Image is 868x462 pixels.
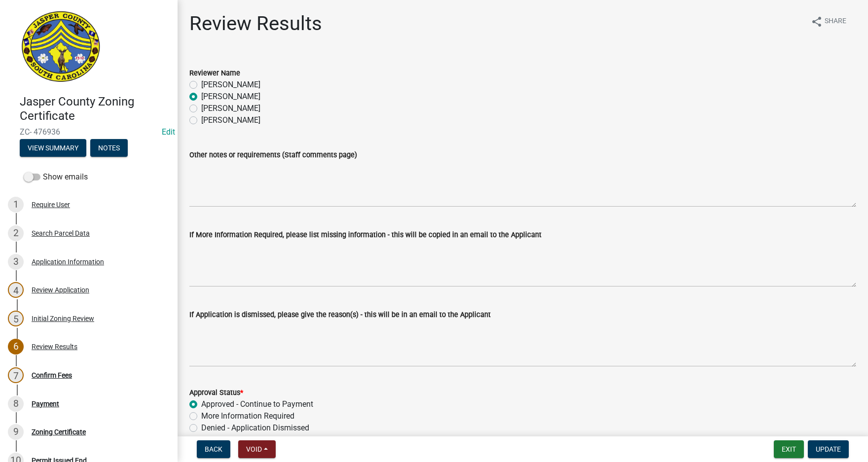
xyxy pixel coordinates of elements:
[238,440,276,458] button: Void
[32,286,89,293] div: Review Application
[8,282,24,298] div: 4
[189,390,243,396] label: Approval Status
[774,440,804,458] button: Exit
[20,144,86,152] wm-modal-confirm: Summary
[201,91,260,103] label: [PERSON_NAME]
[32,400,59,407] div: Payment
[24,171,88,183] label: Show emails
[32,230,90,237] div: Search Parcel Data
[803,12,854,31] button: shareShare
[189,152,357,159] label: Other notes or requirements (Staff comments page)
[201,422,309,434] label: Denied - Application Dismissed
[90,139,128,157] button: Notes
[8,225,24,241] div: 2
[189,312,491,319] label: If Application is dismissed, please give the reason(s) - this will be in an email to the Applicant
[197,440,230,458] button: Back
[808,440,849,458] button: Update
[90,144,128,152] wm-modal-confirm: Notes
[20,95,170,123] h4: Jasper County Zoning Certificate
[32,343,77,350] div: Review Results
[825,16,846,28] span: Share
[201,398,313,410] label: Approved - Continue to Payment
[201,114,260,126] label: [PERSON_NAME]
[162,127,175,137] a: Edit
[20,10,102,84] img: Jasper County, South Carolina
[8,424,24,440] div: 9
[189,232,542,239] label: If More Information Required, please list missing information - this will be copied in an email t...
[201,79,260,91] label: [PERSON_NAME]
[201,103,260,114] label: [PERSON_NAME]
[8,254,24,270] div: 3
[32,258,104,265] div: Application Information
[8,311,24,326] div: 5
[189,12,322,36] h1: Review Results
[8,197,24,213] div: 1
[20,127,158,137] span: ZC- 476936
[32,372,72,379] div: Confirm Fees
[32,315,94,322] div: Initial Zoning Review
[8,339,24,355] div: 6
[205,445,222,453] span: Back
[20,139,86,157] button: View Summary
[811,16,823,28] i: share
[189,70,240,77] label: Reviewer Name
[201,410,294,422] label: More Information Required
[32,428,86,435] div: Zoning Certificate
[816,445,841,453] span: Update
[8,367,24,383] div: 7
[162,127,175,137] wm-modal-confirm: Edit Application Number
[8,396,24,412] div: 8
[32,201,70,208] div: Require User
[246,445,262,453] span: Void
